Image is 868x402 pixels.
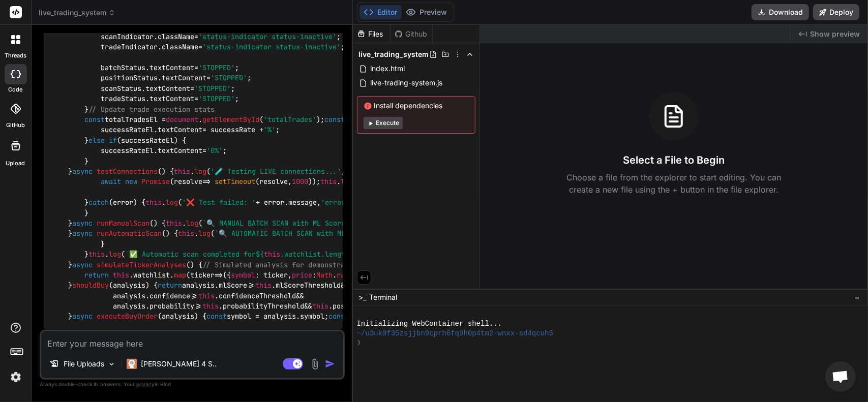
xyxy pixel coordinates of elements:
span: analysis [162,312,194,321]
span: Promise [141,177,170,187]
span: 'STOPPED' [198,63,235,72]
h3: Select a File to Begin [623,153,725,167]
span: mlScore [219,281,247,290]
span: this [113,270,129,280]
span: privacy [136,381,155,387]
span: ❯ [357,338,362,348]
p: File Uploads [64,359,104,369]
button: Deploy [813,4,859,20]
span: this [174,167,190,176]
span: Math [316,270,333,280]
span: textContent [149,63,194,72]
span: index.html [370,63,406,75]
div: Github [391,29,432,39]
span: mlScoreThreshold [276,281,341,290]
span: const [84,115,105,124]
p: [PERSON_NAME] 4 S.. [141,359,217,369]
p: Choose a file from the explorer to start editing. You can create a new file using the + button in... [560,171,788,196]
span: Initializing WebContainer shell... [357,319,502,329]
span: 1000 [292,177,308,187]
span: this [320,177,337,187]
span: return [84,270,109,280]
span: runAutomaticScan [97,229,162,238]
span: // Simulated analysis for demonstration [202,260,361,269]
span: ~/u3uk0f35zsjjbn9cprh6fq9h0p4tm2-wnxx-sd4qcuh5 [357,329,553,338]
span: textContent [158,126,202,135]
span: this [255,281,272,290]
span: '❌ Test failed: ' [182,198,256,207]
span: return [158,281,182,290]
span: Show preview [810,29,860,39]
span: >_ [359,292,367,302]
span: log [198,229,211,238]
button: Download [752,4,809,20]
span: async [72,260,93,269]
span: document [166,115,198,124]
span: executeBuyOrder [97,312,158,321]
img: settings [7,368,24,386]
span: this [88,250,105,259]
span: log [109,250,121,259]
span: log [166,198,178,207]
span: symbol [231,270,255,280]
span: live-trading-system.js [370,77,444,89]
span: '🧪 Testing LIVE connections...' [211,167,341,176]
img: Claude 4 Sonnet [127,359,137,369]
span: runManualScan [97,219,149,228]
span: async [72,312,93,321]
span: 'totalTrades' [263,115,316,124]
span: new [125,177,137,187]
button: Editor [360,5,402,19]
span: watchlist [133,270,170,280]
span: live_trading_system [359,49,429,59]
span: positions [333,301,369,311]
span: this [166,219,182,228]
span: async [72,167,93,176]
span: 'error' [321,198,349,207]
span: async [72,229,93,238]
span: confidenceThreshold [219,291,296,300]
span: 'STOPPED' [198,95,235,104]
span: textContent [149,95,194,104]
span: async [72,219,93,228]
span: className [158,32,194,41]
label: GitHub [6,121,25,130]
span: this [145,198,162,207]
label: code [9,85,23,94]
span: log [194,167,206,176]
span: textContent [162,74,206,83]
span: log [341,177,353,187]
span: log [186,219,198,228]
span: 'STOPPED' [194,84,231,93]
span: getElementById [202,115,259,124]
span: const [328,312,349,321]
span: textContent [158,146,202,156]
img: attachment [309,358,321,370]
span: if [109,136,117,145]
span: '0%' [206,146,223,156]
label: Upload [6,159,25,168]
span: this [178,229,194,238]
span: probabilityThreshold [223,301,304,311]
span: simulateTickerAnalyses [97,260,186,269]
span: Terminal [370,292,398,302]
span: live_trading_system [39,8,115,18]
span: setTimeout [215,177,255,187]
span: className [162,43,198,52]
span: resolve [174,177,202,187]
span: `🔍 AUTOMATIC BATCH SCAN with ML Score >= of all tickers...` [215,229,646,238]
div: Files [353,29,390,39]
label: threads [5,51,26,60]
span: message [288,198,317,207]
span: '%' [263,126,276,135]
span: `✅ Automatic scan completed for tickers` [125,250,386,259]
span: await [101,177,121,187]
span: this [264,250,280,259]
span: shouldBuy [72,281,109,290]
span: => [174,177,211,187]
span: price [292,270,312,280]
span: probability [149,301,194,311]
button: Execute [364,117,403,129]
button: Preview [402,5,452,19]
span: ticker [190,270,215,280]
